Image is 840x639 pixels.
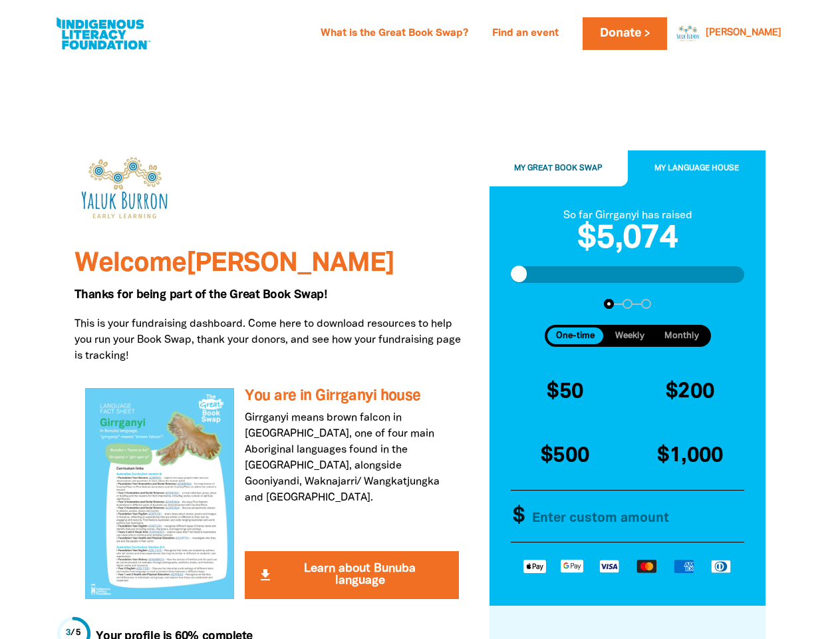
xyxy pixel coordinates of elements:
[556,331,595,340] span: One-time
[484,23,567,45] a: Find an event
[74,316,470,364] p: This is your fundraising dashboard. Come here to download resources to help you run your Book Swa...
[702,558,740,574] img: Discover logo
[245,551,458,599] button: get_app Learn about Bunuba language
[505,427,625,485] button: $500
[591,558,628,573] img: Visa logo
[604,299,614,309] button: Navigate to step 1 of 3 to enter your donation amount
[490,150,628,186] button: My Great Book Swap
[541,446,589,465] span: $500
[606,327,653,344] button: Weekly
[74,252,394,276] span: Welcome [PERSON_NAME]
[245,388,458,405] h3: You are in Girrganyi house
[506,491,525,542] span: $
[514,164,603,172] span: My Great Book Swap
[641,299,651,309] button: Navigate to step 3 of 3 to enter your payment details
[664,331,699,340] span: Monthly
[74,290,327,300] span: Thanks for being part of the Great Book Swap!
[553,558,591,573] img: Google Pay logo
[545,325,711,347] div: Donation frequency
[85,388,235,598] img: You are in Girrganyi house
[313,23,476,45] a: What is the Great Book Swap?
[623,299,632,309] button: Navigate to step 2 of 3 to enter your details
[666,382,714,401] span: $200
[654,164,739,172] span: My Language House
[520,491,749,542] input: Enter custom amount
[615,331,644,340] span: Weekly
[656,327,708,344] button: Monthly
[547,327,604,344] button: One-time
[511,207,745,223] div: So far Girrganyi has raised
[630,427,750,485] button: $1,000
[66,629,71,637] span: 3
[516,558,553,573] img: Apple Pay logo
[547,382,583,401] span: $50
[657,446,723,465] span: $1,000
[630,363,750,421] button: $200
[706,29,781,38] a: [PERSON_NAME]
[505,363,625,421] button: $50
[257,567,273,583] i: get_app
[628,558,665,573] img: Mastercard logo
[665,558,702,573] img: American Express logo
[511,547,745,584] div: Available payment methods
[583,17,666,50] a: Donate
[628,150,766,186] button: My Language House
[511,223,745,255] h2: $5,074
